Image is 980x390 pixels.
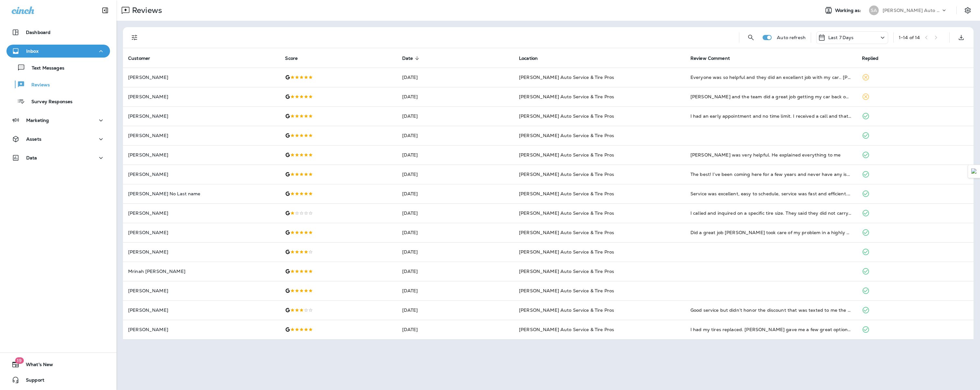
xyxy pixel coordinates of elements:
[128,249,275,255] p: [PERSON_NAME]
[6,78,110,91] button: Reviews
[690,113,852,119] div: I had an early appointment and no time limit. I received a call and that all changed. I told them...
[15,357,24,364] span: 19
[6,374,110,386] button: Support
[26,155,37,160] p: Data
[690,171,852,178] div: The best! I’ve been coming here for a few years and never have any issues. Super friendly and ver...
[6,94,110,108] button: Survey Responses
[397,68,514,87] td: [DATE]
[397,300,514,320] td: [DATE]
[519,55,546,61] span: Location
[397,184,514,203] td: [DATE]
[285,56,298,61] span: Score
[397,262,514,281] td: [DATE]
[402,56,413,61] span: Date
[26,49,39,54] p: Inbox
[519,230,614,235] span: [PERSON_NAME] Auto Service & Tire Pros
[397,203,514,223] td: [DATE]
[128,230,275,235] p: [PERSON_NAME]
[26,118,49,123] p: Marketing
[128,114,275,119] p: [PERSON_NAME]
[777,35,806,40] p: Auto refresh
[690,74,852,81] div: Everyone was so helpful and they did an excellent job with my car.. Luis was extremely helpful an...
[519,249,614,255] span: [PERSON_NAME] Auto Service & Tire Pros
[25,82,50,88] p: Reviews
[397,242,514,262] td: [DATE]
[519,171,614,177] span: [PERSON_NAME] Auto Service & Tire Pros
[690,93,852,100] div: Rick and the team did a great job getting my car back on the road.
[6,358,110,371] button: 19What's New
[96,4,114,17] button: Collapse Sidebar
[128,94,275,99] p: [PERSON_NAME]
[128,308,275,313] p: [PERSON_NAME]
[397,320,514,339] td: [DATE]
[862,56,879,61] span: Replied
[6,61,110,74] button: Text Messages
[402,55,422,61] span: Date
[128,288,275,293] p: [PERSON_NAME]
[519,210,614,216] span: [PERSON_NAME] Auto Service & Tire Pros
[397,126,514,145] td: [DATE]
[128,56,150,61] span: Customer
[6,114,110,127] button: Marketing
[899,35,920,40] div: 1 - 14 of 14
[690,190,852,197] div: Service was excellent, easy to schedule, service was fast and efficient. I will definitely be cal...
[519,94,614,100] span: [PERSON_NAME] Auto Service & Tire Pros
[397,106,514,126] td: [DATE]
[25,65,64,71] p: Text Messages
[128,55,159,61] span: Customer
[6,133,110,146] button: Assets
[397,281,514,300] td: [DATE]
[26,136,41,142] p: Assets
[128,75,275,80] p: [PERSON_NAME]
[971,168,977,174] img: Detect Auto
[519,133,614,138] span: [PERSON_NAME] Auto Service & Tire Pros
[690,229,852,236] div: Did a great job Adrian took care of my problem in a highly professional manner
[519,191,614,197] span: [PERSON_NAME] Auto Service & Tire Pros
[397,223,514,242] td: [DATE]
[883,8,941,13] p: [PERSON_NAME] Auto Service & Tire Pros
[690,152,852,158] div: Luis Flores was very helpful. He explained everything to me
[19,377,44,385] span: Support
[690,56,730,61] span: Review Comment
[835,8,863,13] span: Working as:
[862,55,887,61] span: Replied
[6,26,110,39] button: Dashboard
[869,5,879,15] div: SA
[397,145,514,165] td: [DATE]
[128,211,275,216] p: [PERSON_NAME]
[128,31,141,44] button: Filters
[397,87,514,106] td: [DATE]
[129,5,162,15] p: Reviews
[6,151,110,164] button: Data
[690,326,852,333] div: I had my tires replaced. Rick gave me a few great options. The service was very fast and friendly...
[26,30,50,35] p: Dashboard
[25,99,72,105] p: Survey Responses
[519,152,614,158] span: [PERSON_NAME] Auto Service & Tire Pros
[519,307,614,313] span: [PERSON_NAME] Auto Service & Tire Pros
[285,55,306,61] span: Score
[19,362,53,370] span: What's New
[962,5,974,16] button: Settings
[744,31,757,44] button: Search Reviews
[955,31,968,44] button: Export as CSV
[690,307,852,313] div: Good service but didn’t honor the discount that was texted to me the week before
[690,210,852,216] div: I called and inquired on a specific tire size. They said they did not carry it, but could order f...
[128,191,275,196] p: [PERSON_NAME] No Last name
[519,268,614,274] span: [PERSON_NAME] Auto Service & Tire Pros
[128,152,275,157] p: [PERSON_NAME]
[519,56,538,61] span: Location
[519,74,614,80] span: [PERSON_NAME] Auto Service & Tire Pros
[128,327,275,332] p: [PERSON_NAME]
[519,327,614,332] span: [PERSON_NAME] Auto Service & Tire Pros
[128,172,275,177] p: [PERSON_NAME]
[690,55,738,61] span: Review Comment
[828,35,854,40] p: Last 7 Days
[128,269,275,274] p: Mrinah [PERSON_NAME]
[519,288,614,294] span: [PERSON_NAME] Auto Service & Tire Pros
[6,45,110,58] button: Inbox
[128,133,275,138] p: [PERSON_NAME]
[397,165,514,184] td: [DATE]
[519,113,614,119] span: [PERSON_NAME] Auto Service & Tire Pros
